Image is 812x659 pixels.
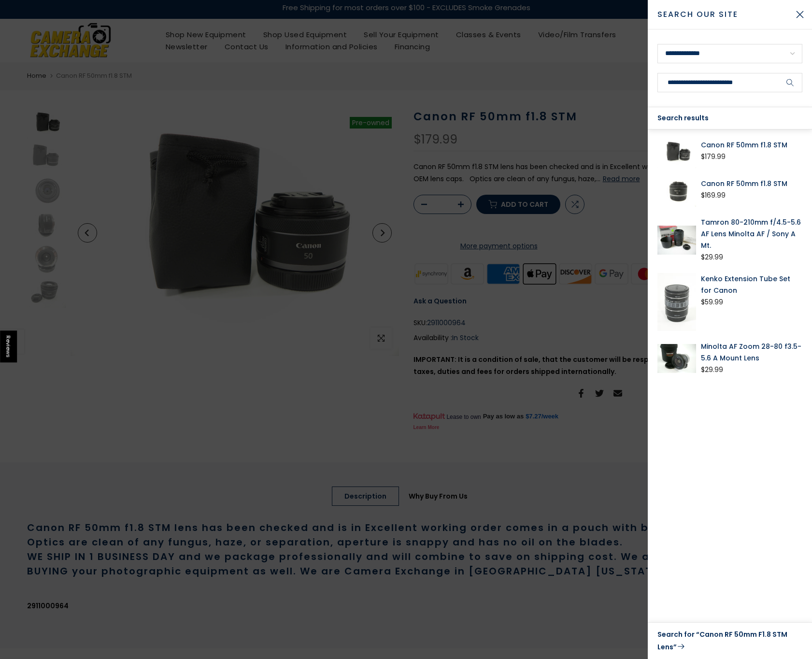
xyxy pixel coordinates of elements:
[657,341,696,376] img: Minolta AF Zoom 28-80 f3.5-5.6 A Mount Lens Lenses - Small Format - Sony& - Minolta A Mount Lense...
[701,273,802,296] a: Kenko Extension Tube Set for Canon
[657,139,696,168] img: Canon RF 50mm f1.8 STM Lenses Small Format - Canon EOS Mount Lenses - Canon EOS RF Full Frame Len...
[657,273,696,331] img: Kenko Extension Tube Set for Canon Lens Adapters and Extenders Kenko KenkoExtTubeC
[657,9,788,20] span: Search Our Site
[657,178,696,207] img: Canon RF 50mm f1.8 STM Lenses Small Format - Canon EOS Mount Lenses - Canon EOS RF Full Frame Len...
[701,178,802,189] a: Canon RF 50mm f1.8 STM
[701,151,726,163] div: $179.99
[657,216,696,263] img: Tamron 80-210mm f/4.5-5.6 AF Lens Minolta AF / Sony A Mt. Lenses - Small Format - Sony& - Minolta...
[701,139,802,151] a: Canon RF 50mm f1.8 STM
[701,364,723,376] div: $29.99
[701,341,802,364] a: Minolta AF Zoom 28-80 f3.5-5.6 A Mount Lens
[657,629,802,653] a: Search for “Canon RF 50mm F1.8 STM Lens”
[701,251,723,263] div: $29.99
[788,2,812,27] button: Close Search
[648,107,812,129] div: Search results
[701,189,726,201] div: $169.99
[701,296,723,308] div: $59.99
[701,216,802,251] a: Tamron 80-210mm f/4.5-5.6 AF Lens Minolta AF / Sony A Mt.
